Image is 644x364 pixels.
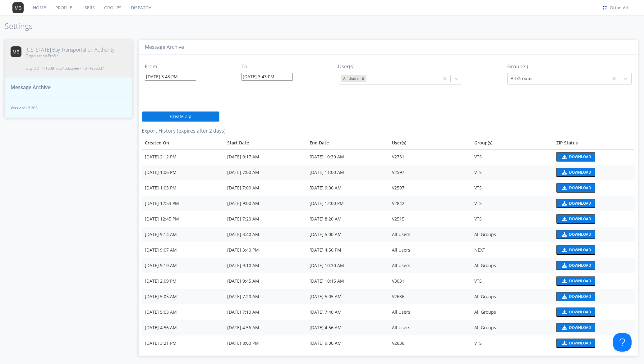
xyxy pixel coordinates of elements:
img: download media button [561,294,567,299]
div: VTS [474,200,550,207]
button: Create Zip [142,111,219,122]
div: [DATE] 7:40 AM [310,309,386,315]
th: Toggle SortBy [224,137,306,149]
h3: Export History (expires after 2 days) [142,128,635,134]
div: V2636 [392,293,468,300]
div: V2515 [392,216,468,222]
img: bb273bc148dd44e2aefd13aed3d2c790 [601,4,608,11]
div: All Groups [474,231,550,238]
div: Download [569,326,591,330]
div: All Groups [474,293,550,300]
div: [DATE] 12:53 PM [145,200,221,207]
div: Remove All Users [360,75,366,82]
th: Group(s) [471,137,554,149]
a: download media buttonDownload [556,168,632,177]
div: All Users [392,325,468,331]
button: Download [556,292,595,301]
a: download media buttonDownload [556,230,632,239]
div: Download [569,233,591,236]
div: Download [569,155,591,159]
div: [DATE] 7:20 AM [227,293,303,300]
div: [DATE] 10:30 AM [310,154,386,160]
img: download media button [561,170,567,175]
a: download media buttonDownload [556,245,632,255]
th: Toggle SortBy [142,137,224,149]
a: download media buttonDownload [556,307,632,317]
div: Download [569,295,591,298]
div: V3031 [392,278,468,284]
div: Download [569,186,591,190]
button: [US_STATE] Bay Transportation AuthorityOrganization ProfileOrg id:21771b381dc24bdaa6ee7f1514e5a8d7 [5,40,132,78]
div: All Users [392,309,468,315]
div: Download [569,279,591,283]
div: [DATE] 12:00 PM [310,200,386,207]
img: download media button [561,201,567,206]
button: Download [556,230,595,239]
div: V2636 [392,340,468,346]
button: Download [556,152,595,162]
img: download media button [561,279,567,283]
div: Download [569,310,591,314]
img: 373638.png [12,2,24,13]
img: download media button [561,263,567,268]
img: 373638.png [11,46,21,57]
a: download media buttonDownload [556,214,632,224]
iframe: Toggle Customer Support [613,333,632,352]
span: Organization Profile [25,53,114,58]
img: download media button [561,217,567,221]
button: Download [556,199,595,208]
div: V2731 [392,154,468,160]
button: Download [556,261,595,270]
div: [DATE] 4:56 AM [310,325,386,331]
button: Download [556,183,595,193]
div: NEXT [474,247,550,253]
div: [DATE] 10:15 AM [310,278,386,284]
div: [DATE] 8:00 PM [227,340,303,346]
div: [DATE] 1:06 PM [145,169,221,175]
div: [DATE] 4:56 AM [145,325,221,331]
div: [DATE] 10:30 AM [310,262,386,269]
div: [DATE] 9:14 AM [145,231,221,238]
button: Download [556,245,595,255]
h3: To [241,64,293,70]
div: [DATE] 1:03 PM [145,185,221,191]
div: All Groups [474,325,550,331]
div: [DATE] 4:56 AM [227,325,303,331]
div: [DATE] 9:00 AM [310,185,386,191]
div: Download [569,171,591,174]
button: Download [556,214,595,224]
div: Download [569,264,591,267]
div: All Groups [474,309,550,315]
button: Version:1.2.203 [5,98,132,118]
div: [DATE] 5:03 AM [145,309,221,315]
a: download media buttonDownload [556,199,632,208]
button: Message Archive [5,77,132,98]
button: Download [556,323,595,332]
div: VTS [474,340,550,346]
div: [DATE] 3:21 PM [145,340,221,346]
img: download media button [561,155,567,159]
div: [DATE] 8:20 AM [310,216,386,222]
div: [DATE] 2:12 PM [145,154,221,160]
img: download media button [561,310,567,314]
div: [DATE] 7:00 AM [227,169,303,175]
div: [DATE] 7:10 AM [227,309,303,315]
div: All Users [341,75,360,82]
a: download media buttonDownload [556,339,632,348]
img: download media button [561,325,567,330]
button: Download [556,339,595,348]
div: [DATE] 3:40 PM [227,247,303,253]
div: [DATE] 5:05 AM [145,293,221,300]
span: Message Archive [11,84,51,91]
div: All Groups [474,262,550,269]
div: VTS [474,169,550,175]
button: Download [556,276,595,286]
div: [DATE] 5:00 AM [310,231,386,238]
div: [DATE] 9:00 AM [310,340,386,346]
a: download media buttonDownload [556,292,632,301]
button: Download [556,168,595,177]
div: All Users [392,247,468,253]
div: All Users [392,231,468,238]
span: Version: 1.2.203 [11,105,126,111]
div: [DATE] 3:40 AM [227,231,303,238]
